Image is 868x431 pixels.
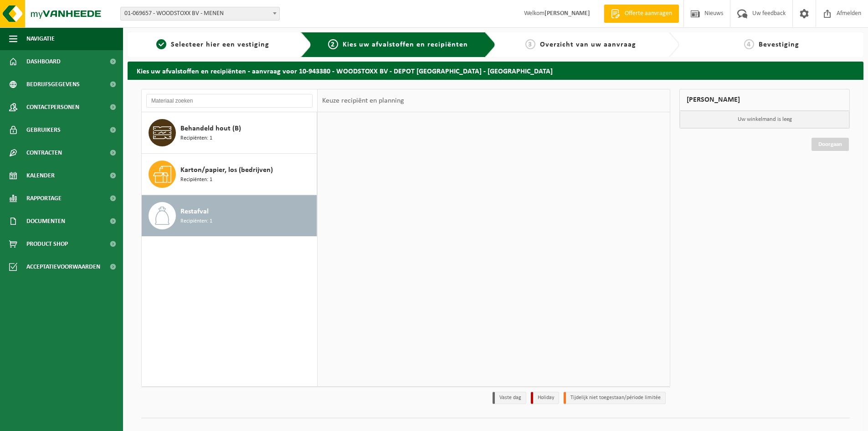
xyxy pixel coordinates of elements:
a: Doorgaan [812,138,849,151]
span: 2 [328,39,338,49]
p: Uw winkelmand is leeg [680,111,849,128]
span: Kies uw afvalstoffen en recipiënten [343,41,468,48]
button: Restafval Recipiënten: 1 [142,195,317,236]
span: 1 [156,39,166,49]
li: Tijdelijk niet toegestaan/période limitée [564,392,666,404]
span: Karton/papier, los (bedrijven) [180,165,273,176]
span: Behandeld hout (B) [180,123,241,134]
span: 01-069657 - WOODSTOXX BV - MENEN [121,7,279,20]
span: Recipiënten: 1 [180,217,212,226]
span: 3 [525,39,535,49]
button: Behandeld hout (B) Recipiënten: 1 [142,112,317,154]
li: Vaste dag [493,392,526,404]
span: Navigatie [26,27,55,50]
span: Recipiënten: 1 [180,176,212,184]
input: Materiaal zoeken [146,94,313,108]
span: Dashboard [26,50,61,73]
div: Keuze recipiënt en planning [318,89,409,112]
span: 01-069657 - WOODSTOXX BV - MENEN [120,7,280,21]
span: Contracten [26,141,62,164]
span: Contactpersonen [26,96,79,119]
button: Karton/papier, los (bedrijven) Recipiënten: 1 [142,154,317,195]
span: Rapportage [26,187,62,210]
span: Overzicht van uw aanvraag [540,41,636,48]
h2: Kies uw afvalstoffen en recipiënten - aanvraag voor 10-943380 - WOODSTOXX BV - DEPOT [GEOGRAPHIC_... [128,62,863,79]
span: Recipiënten: 1 [180,134,212,143]
a: Offerte aanvragen [604,5,679,23]
span: Offerte aanvragen [622,9,674,18]
span: Kalender [26,164,55,187]
span: Bedrijfsgegevens [26,73,80,96]
li: Holiday [531,392,559,404]
strong: [PERSON_NAME] [544,10,590,17]
div: [PERSON_NAME] [679,89,850,111]
span: Selecteer hier een vestiging [171,41,269,48]
span: 4 [744,39,754,49]
span: Restafval [180,206,209,217]
span: Bevestiging [759,41,799,48]
a: 1Selecteer hier een vestiging [132,39,293,50]
span: Gebruikers [26,119,61,141]
span: Documenten [26,210,65,233]
span: Acceptatievoorwaarden [26,255,100,278]
span: Product Shop [26,233,68,255]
